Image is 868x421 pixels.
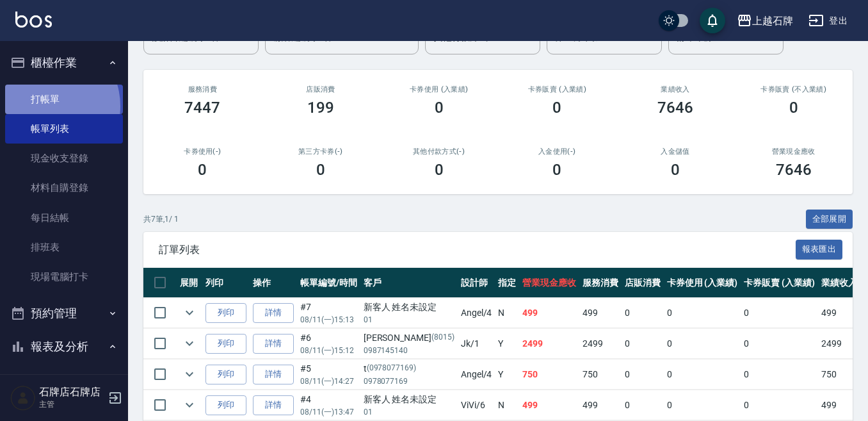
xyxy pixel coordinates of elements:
[180,365,199,384] button: expand row
[579,390,622,420] td: 499
[458,390,495,420] td: ViVi /6
[818,359,860,390] td: 750
[818,298,860,328] td: 499
[395,147,483,156] h2: 其他付款方式(-)
[253,365,294,384] a: 詳情
[579,298,622,328] td: 499
[184,99,220,117] h3: 7447
[519,359,579,390] td: 750
[632,85,719,94] h2: 業績收入
[159,147,246,156] h2: 卡券使用(-)
[632,147,719,156] h2: 入金儲值
[789,99,798,117] h3: 0
[513,85,601,94] h2: 卡券販賣 (入業績)
[519,298,579,328] td: 499
[250,268,297,298] th: 操作
[5,262,123,292] a: 現場電腦打卡
[277,85,365,94] h2: 店販消費
[818,390,860,420] td: 499
[5,85,123,114] a: 打帳單
[143,213,179,225] p: 共 7 筆, 1 / 1
[750,85,837,94] h2: 卡券販賣 (不入業績)
[395,85,483,94] h2: 卡券使用 (入業績)
[205,303,246,323] button: 列印
[5,368,123,397] a: 報表目錄
[253,395,294,415] a: 詳情
[180,395,199,415] button: expand row
[5,297,123,330] button: 預約管理
[519,329,579,359] td: 2499
[579,329,622,359] td: 2499
[796,240,843,260] button: 報表匯出
[297,359,360,390] td: #5
[253,334,294,354] a: 詳情
[435,161,444,179] h3: 0
[664,359,741,390] td: 0
[300,345,357,356] p: 08/11 (一) 15:12
[297,268,360,298] th: 帳單編號/時間
[177,268,202,298] th: 展開
[364,345,454,356] p: 0987145140
[657,99,693,117] h3: 7646
[300,376,357,387] p: 08/11 (一) 14:27
[803,9,853,33] button: 登出
[776,161,812,179] h3: 7646
[253,303,294,323] a: 詳情
[752,13,793,29] div: 上越石牌
[39,399,104,410] p: 主管
[300,314,357,326] p: 08/11 (一) 15:13
[700,8,725,33] button: save
[300,406,357,418] p: 08/11 (一) 13:47
[519,268,579,298] th: 營業現金應收
[364,376,454,387] p: 0978077169
[297,390,360,420] td: #4
[741,390,818,420] td: 0
[458,298,495,328] td: Angel /4
[750,147,837,156] h2: 營業現金應收
[5,144,123,173] a: 現金收支登錄
[10,385,36,411] img: Person
[622,268,664,298] th: 店販消費
[159,244,796,256] span: 訂單列表
[664,390,741,420] td: 0
[741,268,818,298] th: 卡券販賣 (入業績)
[741,298,818,328] td: 0
[671,161,680,179] h3: 0
[5,46,123,79] button: 櫃檯作業
[458,268,495,298] th: 設計師
[180,334,199,353] button: expand row
[367,362,417,376] p: (0978077169)
[364,393,454,406] div: 新客人 姓名未設定
[205,365,246,384] button: 列印
[732,8,798,34] button: 上越石牌
[15,12,52,28] img: Logo
[818,268,860,298] th: 業績收入
[364,301,454,314] div: 新客人 姓名未設定
[664,329,741,359] td: 0
[458,359,495,390] td: Angel /4
[579,268,622,298] th: 服務消費
[360,268,458,298] th: 客戶
[5,173,123,202] a: 材料自購登錄
[5,114,123,144] a: 帳單列表
[552,161,561,179] h3: 0
[205,334,246,354] button: 列印
[664,268,741,298] th: 卡券使用 (入業績)
[307,99,334,117] h3: 199
[622,298,664,328] td: 0
[622,390,664,420] td: 0
[622,359,664,390] td: 0
[741,359,818,390] td: 0
[513,147,601,156] h2: 入金使用(-)
[552,99,561,117] h3: 0
[364,331,454,345] div: [PERSON_NAME]
[796,243,843,255] a: 報表匯出
[277,147,365,156] h2: 第三方卡券(-)
[431,331,454,345] p: (8015)
[180,303,199,322] button: expand row
[5,203,123,233] a: 每日結帳
[205,395,246,415] button: 列印
[198,161,207,179] h3: 0
[741,329,818,359] td: 0
[495,268,519,298] th: 指定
